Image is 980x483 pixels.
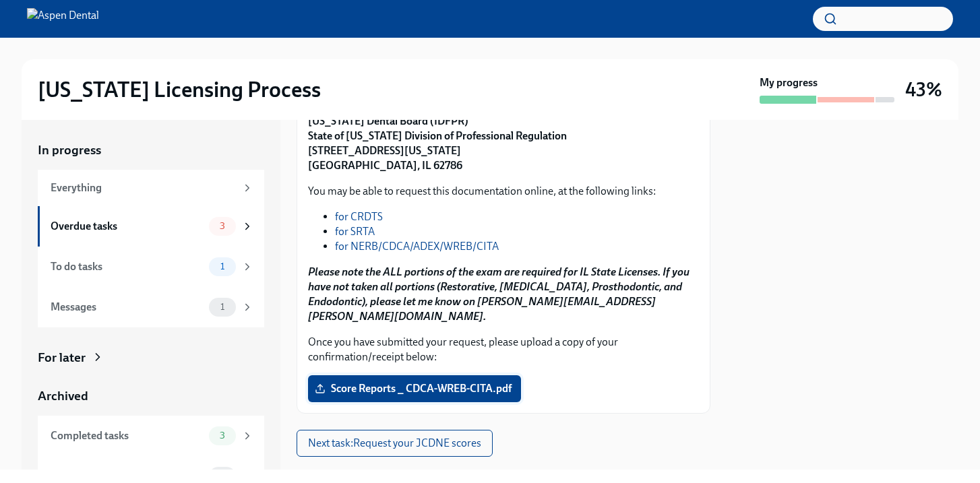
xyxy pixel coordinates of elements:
div: Completed tasks [51,428,204,443]
a: To do tasks1 [38,247,264,287]
span: 1 [212,302,233,312]
span: Score Reports _ CDCA-WREB-CITA.pdf [317,382,512,395]
a: Completed tasks3 [38,416,264,456]
div: Overdue tasks [51,219,204,234]
span: 1 [212,261,233,271]
span: Next task : Request your JCDNE scores [308,437,481,450]
div: For later [38,349,86,366]
a: for SRTA [335,225,375,238]
a: Archived [38,387,264,405]
div: To do tasks [51,259,204,274]
button: Next task:Request your JCDNE scores [297,430,493,457]
span: 3 [212,430,233,441]
a: Everything [38,170,264,206]
p: Once you have submitted your request, please upload a copy of your confirmation/receipt below: [308,335,699,364]
h3: 43% [905,77,942,102]
a: for NERB/CDCA/ADEX/WREB/CITA [335,240,499,253]
div: Messages [51,300,204,315]
p: You may be able to request this documentation online, at the following links: [308,184,699,199]
label: Score Reports _ CDCA-WREB-CITA.pdf [308,375,521,402]
span: 3 [212,221,233,231]
div: Everything [51,181,236,195]
strong: Please note the ALL portions of the exam are required for IL State Licenses. If you have not take... [308,265,690,323]
img: Aspen Dental [27,8,99,30]
a: In progress [38,141,264,159]
a: Messages1 [38,287,264,327]
a: For later [38,349,264,366]
h2: [US_STATE] Licensing Process [38,76,321,103]
a: Overdue tasks3 [38,206,264,247]
strong: My progress [760,75,818,90]
a: for CRDTS [335,210,383,223]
